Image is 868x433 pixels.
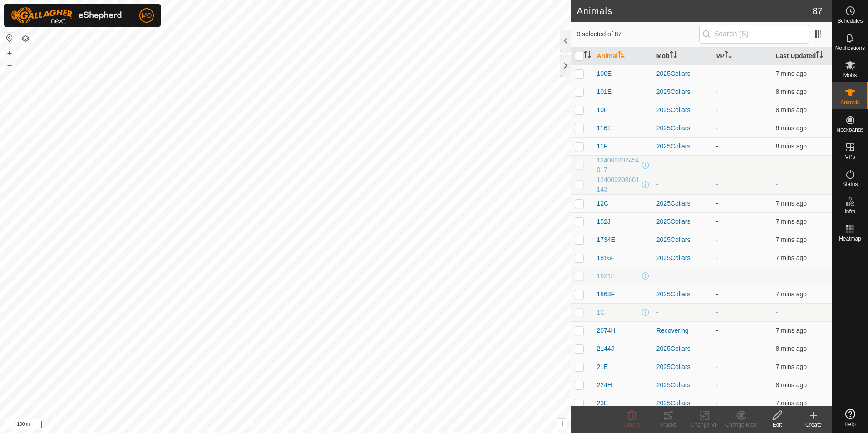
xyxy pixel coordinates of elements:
[597,87,612,97] span: 101E
[597,308,605,317] span: 1C
[656,87,709,97] div: 2025Collars
[776,218,807,225] span: 21 Aug 2025, 10:36 am
[656,290,709,299] div: 2025Collars
[618,52,625,59] p-sorticon: Activate to sort
[795,421,832,429] div: Create
[670,52,677,59] p-sorticon: Activate to sort
[597,105,607,115] span: 10F
[716,363,718,370] app-display-virtual-paddock-transition: -
[295,421,321,429] a: Contact Us
[842,182,858,187] span: Status
[597,217,610,226] span: 152J
[597,156,640,175] span: 124000202454017
[656,344,709,354] div: 2025Collars
[716,218,718,225] app-display-virtual-paddock-transition: -
[716,327,718,334] app-display-virtual-paddock-transition: -
[776,161,778,168] span: -
[656,69,709,79] div: 2025Collars
[716,181,718,188] app-display-virtual-paddock-transition: -
[656,399,709,408] div: 2025Collars
[843,73,857,78] span: Mobs
[4,33,15,44] button: Reset Map
[656,142,709,151] div: 2025Collars
[597,175,640,194] span: 124000208601143
[816,52,823,59] p-sorticon: Activate to sort
[656,160,709,170] div: -
[716,124,718,132] app-display-virtual-paddock-transition: -
[142,11,152,20] span: MO
[844,209,855,214] span: Infra
[716,70,718,77] app-display-virtual-paddock-transition: -
[716,200,718,207] app-display-virtual-paddock-transition: -
[20,33,31,44] button: Map Layers
[4,59,15,70] button: –
[597,380,612,390] span: 224H
[686,421,723,429] div: Change VP
[716,254,718,261] app-display-virtual-paddock-transition: -
[597,123,612,133] span: 116E
[776,381,807,389] span: 21 Aug 2025, 10:36 am
[557,419,567,429] button: i
[716,290,718,298] app-display-virtual-paddock-transition: -
[776,272,778,280] span: -
[716,143,718,150] app-display-virtual-paddock-transition: -
[832,405,868,431] a: Help
[597,142,607,151] span: 11F
[656,105,709,115] div: 2025Collars
[712,47,772,65] th: VP
[250,421,284,429] a: Privacy Policy
[4,48,15,59] button: +
[716,106,718,113] app-display-virtual-paddock-transition: -
[776,327,807,334] span: 21 Aug 2025, 10:36 am
[844,422,856,427] span: Help
[776,363,807,370] span: 21 Aug 2025, 10:36 am
[772,47,832,65] th: Last Updated
[656,235,709,245] div: 2025Collars
[725,52,732,59] p-sorticon: Activate to sort
[776,399,807,407] span: 21 Aug 2025, 10:36 am
[11,7,124,24] img: Gallagher Logo
[716,399,718,407] app-display-virtual-paddock-transition: -
[597,69,612,79] span: 100E
[577,30,699,39] span: 0 selected of 87
[597,344,614,354] span: 2144J
[597,271,615,281] span: 1821F
[656,199,709,208] div: 2025Collars
[584,52,591,59] p-sorticon: Activate to sort
[650,421,686,429] div: Tracks
[845,154,855,160] span: VPs
[656,326,709,335] div: Recovering
[577,5,812,16] h2: Animals
[597,290,615,299] span: 1863F
[723,421,759,429] div: Change Mob
[759,421,795,429] div: Edit
[835,45,865,51] span: Notifications
[699,25,809,44] input: Search (S)
[597,362,608,372] span: 21E
[656,380,709,390] div: 2025Collars
[593,47,652,65] th: Animal
[597,199,608,208] span: 12C
[597,253,615,263] span: 1816F
[836,127,863,133] span: Neckbands
[716,272,718,280] app-display-virtual-paddock-transition: -
[837,18,863,24] span: Schedules
[716,345,718,352] app-display-virtual-paddock-transition: -
[776,181,778,188] span: -
[776,106,807,113] span: 21 Aug 2025, 10:35 am
[716,88,718,95] app-display-virtual-paddock-transition: -
[656,271,709,281] div: -
[716,161,718,168] app-display-virtual-paddock-transition: -
[656,308,709,317] div: -
[656,362,709,372] div: 2025Collars
[840,100,860,105] span: Animals
[653,47,712,65] th: Mob
[776,88,807,95] span: 21 Aug 2025, 10:35 am
[813,4,823,18] span: 87
[716,236,718,243] app-display-virtual-paddock-transition: -
[776,309,778,316] span: -
[776,143,807,150] span: 21 Aug 2025, 10:35 am
[597,399,608,408] span: 23E
[656,253,709,263] div: 2025Collars
[839,236,861,241] span: Heatmap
